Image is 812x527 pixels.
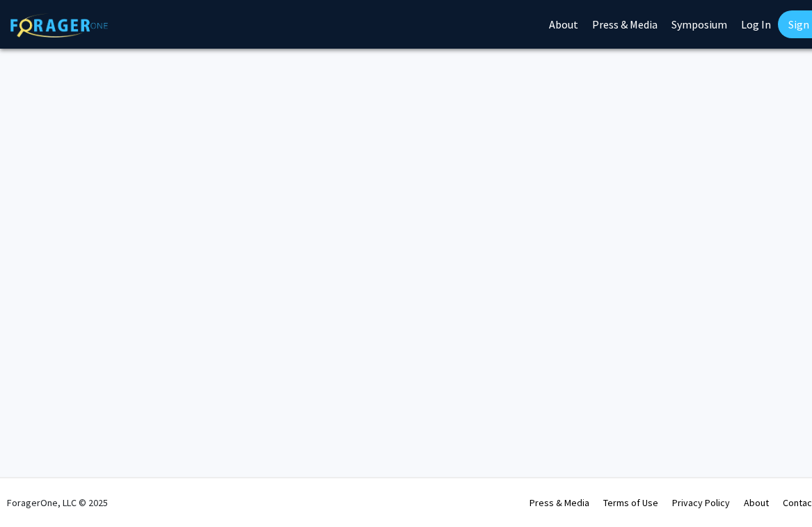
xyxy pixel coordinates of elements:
a: Terms of Use [603,496,658,509]
a: Privacy Policy [672,496,730,509]
img: ForagerOne Logo [10,13,108,38]
div: ForagerOne, LLC © 2025 [7,478,108,527]
a: About [744,496,769,509]
a: Press & Media [530,496,589,509]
